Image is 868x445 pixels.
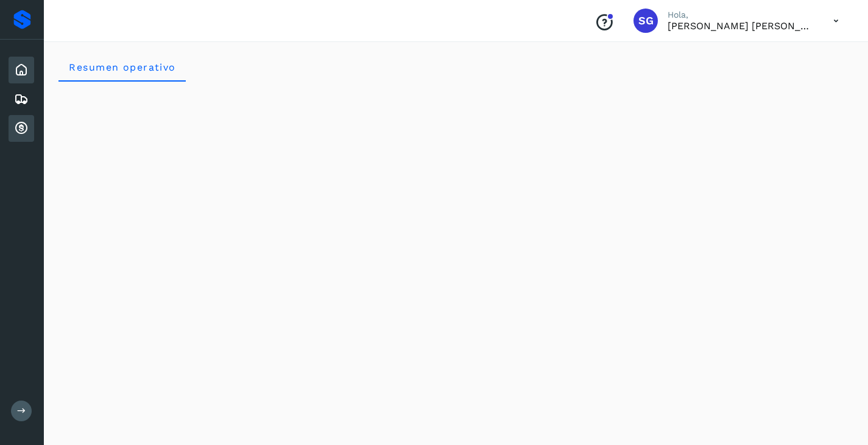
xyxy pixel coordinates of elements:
p: SERGIO GONZALEZ ALONSO [668,20,814,32]
p: Hola, [668,10,814,20]
span: Resumen operativo [68,61,176,73]
div: Inicio [9,57,34,83]
div: Embarques [9,86,34,113]
div: Cuentas por cobrar [9,115,34,142]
